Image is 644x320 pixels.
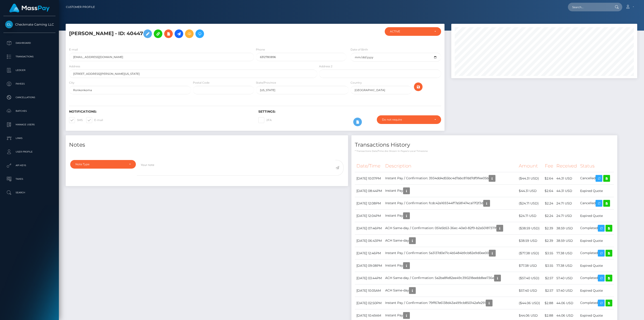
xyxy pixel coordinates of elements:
[5,162,54,169] p: API Keys
[3,173,55,185] a: Taxes
[69,48,78,52] label: E-mail
[355,222,384,235] td: [DATE] 07:46PM
[579,160,614,172] th: Status
[175,29,183,38] a: Initiate Payout
[3,37,55,49] a: Dashboard
[384,272,517,284] td: ACH Same-day / Confirmation: 5a2ba8fe82ee49c390218eebb8ee736e
[355,149,614,153] p: * Transactions date/time are shown in payee's local timezone
[555,247,579,259] td: 77.38 USD
[555,172,579,185] td: 44.31 USD
[3,65,55,76] a: Ledger
[69,81,74,85] label: City
[351,48,368,52] label: Date of Birth
[355,197,384,210] td: [DATE] 12:08PM
[579,284,614,297] td: Expired Quote
[384,222,517,235] td: ACH Same-day / Confirmation: 051e5b53-36ec-40e0-82f9-b2a50187371f
[543,185,555,197] td: $2.64
[517,210,543,222] td: $24.71 USD
[5,40,54,46] p: Dashboard
[256,48,265,52] label: Phone
[69,117,83,123] label: SMS
[355,297,384,309] td: [DATE] 02:50PM
[355,247,384,259] td: [DATE] 12:46PM
[256,81,276,85] label: State/Province
[555,259,579,272] td: 77.38 USD
[579,185,614,197] td: Expired Quote
[384,210,517,222] td: Instant Pay
[5,148,54,155] p: User Profile
[382,118,431,121] div: Do not require
[75,162,125,166] div: Note Type
[9,4,50,12] img: MassPay Logo
[384,197,517,210] td: Instant Pay / Confirmation: fcdc42e169344ff7a581474ca17f2f3d
[5,108,54,114] p: Batches
[555,284,579,297] td: 57.40 USD
[579,297,614,309] td: Completed
[517,185,543,197] td: $44.31 USD
[355,284,384,297] td: [DATE] 10:05AM
[384,297,517,309] td: Instant Pay / Confirmation: 79ff67e6138d43a499cb850142afe291
[384,235,517,247] td: ACH Same-day
[579,197,614,210] td: Cancelled
[377,115,441,124] button: Do not require
[555,185,579,197] td: 44.31 USD
[385,27,441,36] button: ACTIVE
[555,160,579,172] th: Received
[384,259,517,272] td: Instant Pay
[3,78,55,90] a: Payees
[543,284,555,297] td: $2.57
[384,172,517,185] td: Instant Pay / Confirmation: 3934dd4d55bc4d7abc87dd7df9fee05b
[555,222,579,235] td: 38.59 USD
[517,259,543,272] td: $77.38 USD
[384,160,517,172] th: Description
[384,185,517,197] td: Instant Pay
[579,272,614,284] td: Completed
[3,146,55,158] a: User Profile
[543,259,555,272] td: $3.55
[3,22,55,27] span: Checkmate Gaming LLC
[568,3,610,11] input: Search...
[3,92,55,103] a: Cancellations
[517,160,543,172] th: Amount
[517,284,543,297] td: $57.40 USD
[543,247,555,259] td: $3.55
[579,210,614,222] td: Expired Quote
[555,210,579,222] td: 24.71 USD
[543,172,555,185] td: $2.64
[70,160,136,169] button: Note Type
[258,117,272,123] label: 2FA
[517,235,543,247] td: $38.59 USD
[543,222,555,235] td: $2.39
[69,110,252,114] h6: Notifications:
[69,141,345,149] h4: Notes
[517,197,543,210] td: ($24.71 USD)
[517,222,543,235] td: ($38.59 USD)
[3,51,55,62] a: Transactions
[543,210,555,222] td: $2.24
[579,259,614,272] td: Expired Quote
[5,189,54,196] p: Search
[555,297,579,309] td: 44.06 USD
[355,160,384,172] th: Date/Time
[579,172,614,185] td: Cancelled
[5,135,54,142] p: Links
[5,121,54,128] p: Manage Users
[5,67,54,74] p: Ledger
[355,272,384,284] td: [DATE] 03:44PM
[355,259,384,272] td: [DATE] 09:08PM
[355,141,614,149] h4: Transactions History
[543,272,555,284] td: $2.57
[193,81,209,85] label: Postal Code
[355,235,384,247] td: [DATE] 06:43PM
[258,110,441,114] h6: Settings:
[384,247,517,259] td: Instant Pay / Confirmation: 5a3137d0e71c4b5484b9cb82e9d0ee00
[517,272,543,284] td: ($57.40 USD)
[579,222,614,235] td: Completed
[351,81,362,85] label: Country
[555,272,579,284] td: 57.40 USD
[355,185,384,197] td: [DATE] 08:44PM
[579,247,614,259] td: Completed
[517,297,543,309] td: ($44.06 USD)
[384,284,517,297] td: ACH Same-day
[69,27,315,40] h5: [PERSON_NAME] - ID: 40447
